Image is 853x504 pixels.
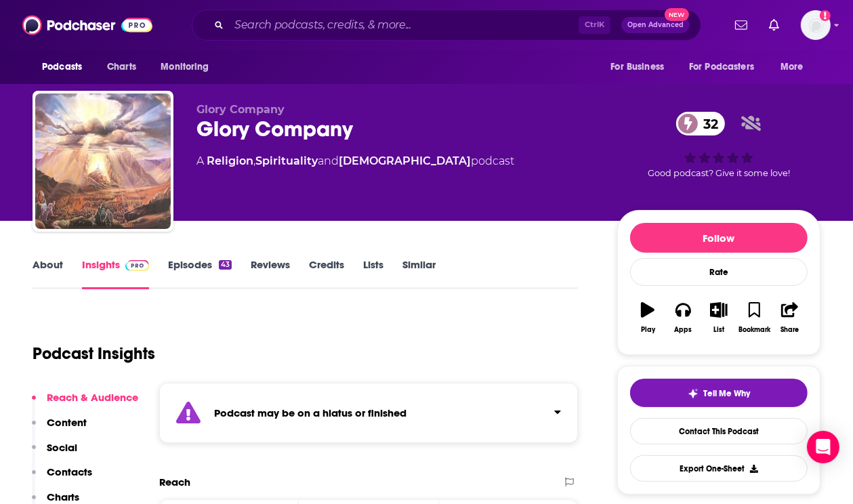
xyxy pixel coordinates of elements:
button: Reach & Audience [32,391,138,416]
span: , [253,154,255,167]
span: Ctrl K [579,16,610,34]
div: List [713,326,724,334]
button: open menu [771,54,820,80]
span: Glory Company [196,103,285,116]
span: For Podcasters [689,58,754,77]
p: Social [47,441,77,454]
svg: Add a profile image [820,10,831,21]
button: Contacts [32,465,92,490]
button: open menu [33,54,100,80]
span: Charts [107,58,136,77]
span: Tell Me Why [704,388,751,399]
span: Open Advanced [627,22,684,28]
img: Podchaser Pro [125,260,149,271]
button: Social [32,441,77,466]
a: 32 [676,112,725,135]
input: Search podcasts, credits, & more... [229,14,579,36]
span: Podcasts [42,58,82,77]
p: Charts [47,490,79,503]
img: tell me why sparkle [688,388,699,399]
a: Show notifications dropdown [730,14,753,37]
a: Charts [98,54,144,80]
span: Monitoring [161,58,209,77]
a: Lists [363,258,383,289]
button: Share [772,293,808,342]
a: Religion [207,154,253,167]
button: open menu [151,54,226,80]
a: Credits [309,258,344,289]
a: [DEMOGRAPHIC_DATA] [339,154,471,167]
span: 32 [690,112,725,135]
span: Logged in as JohnJMudgett [801,10,831,40]
img: User Profile [801,10,831,40]
p: Content [47,416,87,429]
button: Export One-Sheet [630,455,808,482]
a: InsightsPodchaser Pro [82,258,149,289]
a: Similar [402,258,436,289]
h1: Podcast Insights [33,343,155,364]
div: Play [641,326,655,334]
h2: Reach [159,476,190,488]
button: Follow [630,223,808,253]
div: Share [781,326,799,334]
div: 43 [219,260,232,270]
a: Show notifications dropdown [764,14,785,37]
button: open menu [680,54,774,80]
span: and [318,154,339,167]
div: A podcast [196,153,514,169]
a: Contact This Podcast [630,418,808,444]
a: Reviews [251,258,290,289]
div: 32Good podcast? Give it some love! [617,103,820,187]
span: For Business [610,58,664,77]
p: Reach & Audience [47,391,138,404]
img: Podchaser - Follow, Share and Rate Podcasts [22,12,152,38]
button: tell me why sparkleTell Me Why [630,379,808,407]
button: Play [630,293,665,342]
button: open menu [601,54,681,80]
section: Click to expand status details [159,383,578,443]
div: Apps [675,326,692,334]
span: More [781,58,804,77]
img: Glory Company [35,93,171,229]
div: Search podcasts, credits, & more... [192,9,701,41]
a: Spirituality [255,154,318,167]
button: Show profile menu [801,10,831,40]
span: Good podcast? Give it some love! [648,168,790,178]
button: Apps [665,293,701,342]
p: Contacts [47,465,92,478]
div: Bookmark [738,326,770,334]
button: List [701,293,736,342]
div: Open Intercom Messenger [807,431,839,463]
strong: Podcast may be on a hiatus or finished [214,406,407,419]
div: Rate [630,258,808,286]
button: Content [32,416,87,441]
button: Open AdvancedNew [621,17,690,33]
a: About [33,258,63,289]
span: New [665,8,689,21]
button: Bookmark [736,293,772,342]
a: Episodes43 [168,258,232,289]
